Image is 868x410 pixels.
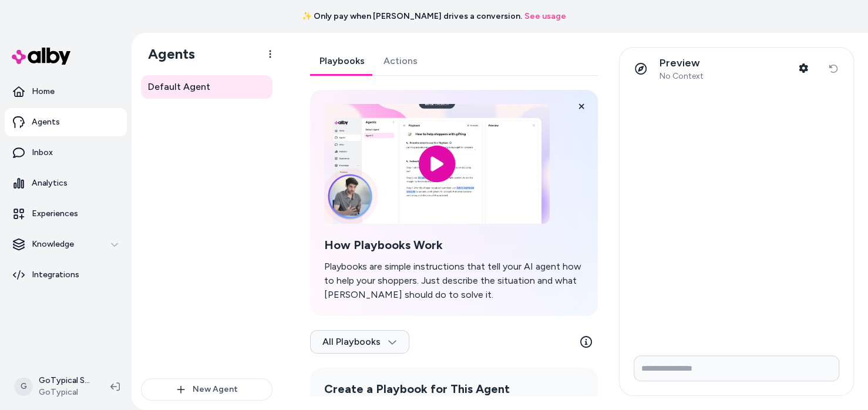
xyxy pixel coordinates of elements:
img: alby Logo [12,48,70,65]
button: Knowledge [5,230,127,258]
a: Default Agent [141,75,272,99]
p: Analytics [32,177,68,189]
span: G [14,377,33,396]
button: All Playbooks [310,330,409,354]
span: ✨ Only pay when [PERSON_NAME] drives a conversion. [302,11,522,22]
p: Experiences [32,208,78,220]
a: Agents [5,108,127,136]
p: Agents [32,116,60,128]
p: Knowledge [32,238,74,250]
h1: Agents [139,45,195,63]
button: GGoTypical ShopifyGoTypical [7,368,101,405]
a: Playbooks [310,47,374,75]
a: Analytics [5,169,127,197]
span: No Context [660,71,704,82]
h2: Create a Playbook for This Agent [324,382,584,396]
a: Inbox [5,139,127,167]
h2: How Playbooks Work [324,238,584,253]
span: GoTypical [39,387,92,398]
a: Actions [374,47,427,75]
a: Home [5,78,127,106]
p: Playbooks are simple instructions that tell your AI agent how to help your shoppers. Just describ... [324,260,584,302]
p: GoTypical Shopify [39,375,92,387]
p: Integrations [32,269,79,281]
p: Preview [660,56,704,70]
a: Experiences [5,200,127,228]
input: Write your prompt here [634,355,839,381]
a: Integrations [5,261,127,289]
span: All Playbooks [322,336,397,348]
p: Home [32,86,55,98]
p: Inbox [32,147,53,159]
button: New Agent [141,378,272,401]
a: See usage [524,11,566,22]
span: Default Agent [148,80,210,94]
